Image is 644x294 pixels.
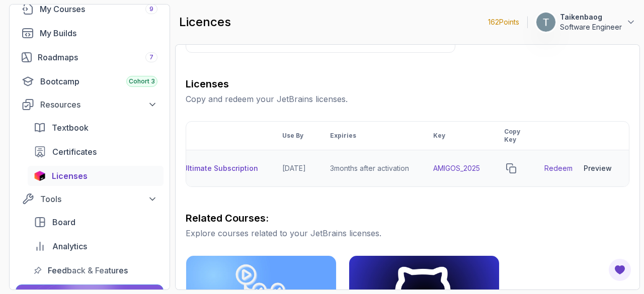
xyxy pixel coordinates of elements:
[149,53,153,61] span: 7
[584,163,612,173] div: Preview
[52,216,75,228] span: Board
[52,146,97,158] span: Certificates
[318,150,421,187] td: 3 months after activation
[421,150,492,187] td: AMIGOS_2025
[28,260,164,280] a: feedback
[28,142,164,162] a: certificates
[544,163,573,173] a: Redeem
[560,12,622,22] p: Taikenbaog
[34,171,46,181] img: jetbrains icon
[48,264,128,276] span: Feedback & Features
[536,12,636,32] button: user profile imageTaikenbaogSoftware Engineer
[28,166,164,186] a: licenses
[40,3,157,15] div: My Courses
[16,23,164,43] a: builds
[186,227,629,239] p: Explore courses related to your JetBrains licenses.
[270,150,318,187] td: [DATE]
[16,95,164,114] button: Resources
[504,161,518,175] button: copy-button
[38,51,157,63] div: Roadmaps
[149,5,153,13] span: 9
[129,77,155,85] span: Cohort 3
[28,212,164,232] a: board
[186,211,629,225] h3: Related Courses:
[40,193,157,205] div: Tools
[421,122,492,150] th: Key
[16,71,164,91] a: bootcamp
[186,93,629,105] p: Copy and redeem your JetBrains licenses.
[186,77,629,91] h3: Licenses
[52,170,88,182] span: Licenses
[492,122,532,150] th: Copy Key
[40,99,157,111] div: Resources
[579,158,617,178] button: Preview
[16,47,164,67] a: roadmaps
[608,258,632,282] button: Open Feedback Button
[28,236,164,256] a: analytics
[270,122,318,150] th: Use By
[560,22,622,32] p: Software Engineer
[318,122,421,150] th: Expiries
[179,14,231,30] h2: licences
[52,122,89,134] span: Textbook
[16,190,164,208] button: Tools
[488,17,519,27] p: 162 Points
[28,118,164,138] a: textbook
[536,13,555,32] img: user profile image
[52,240,87,252] span: Analytics
[40,75,157,87] div: Bootcamp
[40,27,157,39] div: My Builds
